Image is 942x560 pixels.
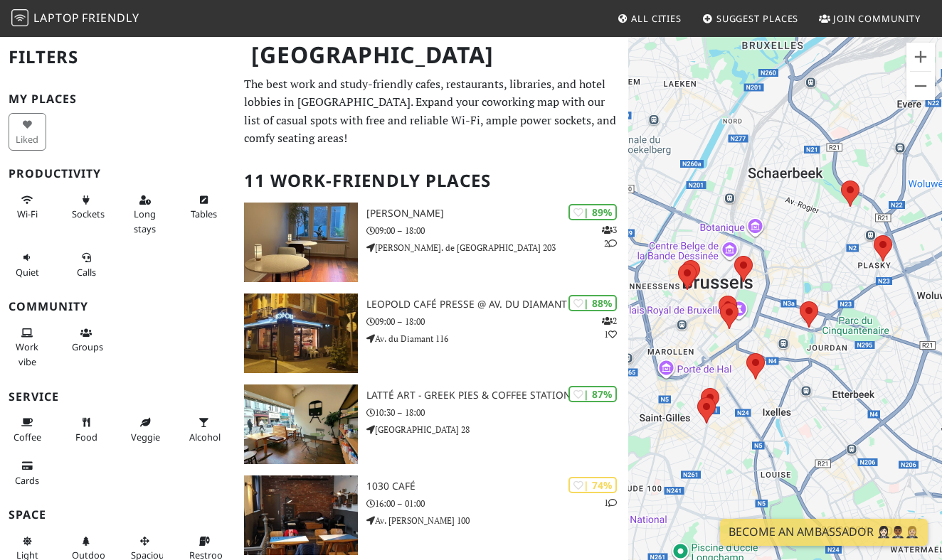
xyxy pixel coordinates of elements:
[244,75,620,148] p: The best work and study-friendly cafes, restaurants, libraries, and hotel lobbies in [GEOGRAPHIC_...
[16,340,38,367] span: People working
[11,9,28,26] img: LaptopFriendly
[244,384,358,464] img: Latté Art - Greek Pies & Coffee Station
[602,314,617,341] p: 2 1
[568,386,617,402] div: | 87%
[9,167,227,181] h3: Productivity
[185,411,223,448] button: Alcohol
[75,431,97,443] span: Food
[127,188,164,240] button: Long stays
[366,224,628,237] p: 09:00 – 18:00
[366,315,628,328] p: 09:00 – 18:00
[191,208,217,220] span: Work-friendly tables
[366,298,628,311] h3: Leopold Café Presse @ Av. du Diamant
[189,431,221,443] span: Alcohol
[9,411,46,448] button: Coffee
[631,12,682,25] span: All Cities
[235,475,628,555] a: 1030 Café | 74% 1 1030 Café 16:00 – 01:00 Av. [PERSON_NAME] 100
[72,340,103,353] span: Group tables
[244,475,358,555] img: 1030 Café
[9,36,227,79] h2: Filters
[9,246,46,284] button: Quiet
[77,266,96,279] span: Video/audio calls
[366,480,628,492] h3: 1030 Café
[134,208,156,235] span: Long stays
[72,208,105,220] span: Power sockets
[366,241,628,254] p: [PERSON_NAME]. de [GEOGRAPHIC_DATA] 203
[9,300,227,313] h3: Community
[9,321,46,373] button: Work vibe
[185,188,223,226] button: Tables
[127,411,164,448] button: Veggie
[906,72,935,100] button: Zoom out
[14,431,41,443] span: Coffee
[906,43,935,71] button: Zoom in
[604,496,617,510] p: 1
[68,188,105,226] button: Sockets
[813,6,926,31] a: Join Community
[720,519,928,546] a: Become an Ambassador 🤵🏻‍♀️🤵🏾‍♂️🤵🏼‍♀️
[9,188,46,226] button: Wi-Fi
[68,411,105,448] button: Food
[602,223,617,250] p: 3 2
[716,12,799,25] span: Suggest Places
[16,266,39,279] span: Quiet
[131,431,160,443] span: Veggie
[366,406,628,419] p: 10:30 – 18:00
[235,384,628,464] a: Latté Art - Greek Pies & Coffee Station | 87% Latté Art - Greek Pies & Coffee Station 10:30 – 18:...
[9,454,46,492] button: Cards
[240,36,625,75] h1: [GEOGRAPHIC_DATA]
[9,508,227,522] h3: Space
[568,204,617,220] div: | 89%
[366,332,628,345] p: Av. du Diamant 116
[366,423,628,436] p: [GEOGRAPHIC_DATA] 28
[244,203,358,282] img: Jackie
[11,6,139,31] a: LaptopFriendly LaptopFriendly
[33,10,80,26] span: Laptop
[17,208,38,220] span: Stable Wi-Fi
[235,294,628,373] a: Leopold Café Presse @ Av. du Diamant | 88% 21 Leopold Café Presse @ Av. du Diamant 09:00 – 18:00 ...
[568,477,617,493] div: | 74%
[9,390,227,404] h3: Service
[366,389,628,402] h3: Latté Art - Greek Pies & Coffee Station
[9,92,227,106] h3: My Places
[697,6,805,31] a: Suggest Places
[244,159,620,203] h2: 11 Work-Friendly Places
[82,10,139,26] span: Friendly
[366,514,628,527] p: Av. [PERSON_NAME] 100
[244,294,358,373] img: Leopold Café Presse @ Av. du Diamant
[366,208,628,220] h3: [PERSON_NAME]
[833,12,921,25] span: Join Community
[235,203,628,282] a: Jackie | 89% 32 [PERSON_NAME] 09:00 – 18:00 [PERSON_NAME]. de [GEOGRAPHIC_DATA] 203
[68,246,105,284] button: Calls
[68,321,105,359] button: Groups
[568,295,617,311] div: | 88%
[15,474,39,487] span: Credit cards
[611,6,687,31] a: All Cities
[366,497,628,510] p: 16:00 – 01:00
